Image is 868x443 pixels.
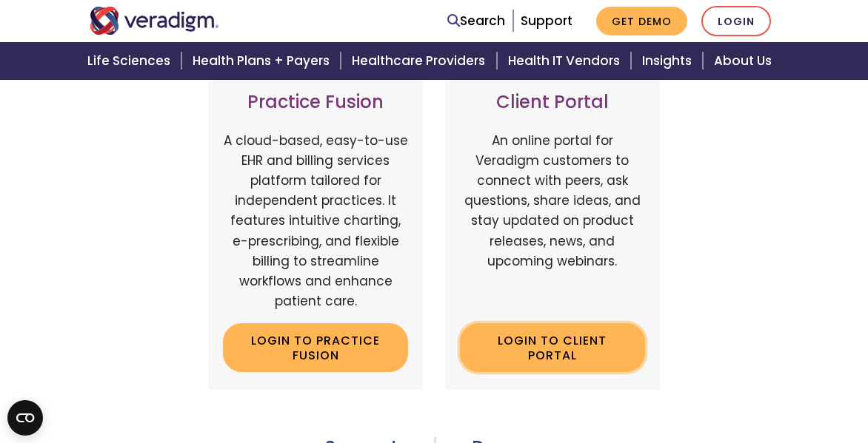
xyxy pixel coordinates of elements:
[521,12,572,30] a: Support
[460,92,645,113] h3: Client Portal
[584,337,850,425] iframe: Drift Chat Widget
[7,400,43,436] button: Open CMP widget
[460,131,645,312] p: An online portal for Veradigm customers to connect with peers, ask questions, share ideas, and st...
[460,323,645,371] a: Login to Client Portal
[343,42,498,80] a: Healthcare Providers
[633,42,705,80] a: Insights
[79,42,184,80] a: Life Sciences
[223,323,408,371] a: Login to Practice Fusion
[223,92,408,113] h3: Practice Fusion
[499,42,633,80] a: Health IT Vendors
[184,42,343,80] a: Health Plans + Payers
[90,7,219,35] img: Veradigm logo
[596,7,687,35] a: Get Demo
[223,131,408,312] p: A cloud-based, easy-to-use EHR and billing services platform tailored for independent practices. ...
[447,11,505,31] a: Search
[701,6,771,36] a: Login
[705,42,789,80] a: About Us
